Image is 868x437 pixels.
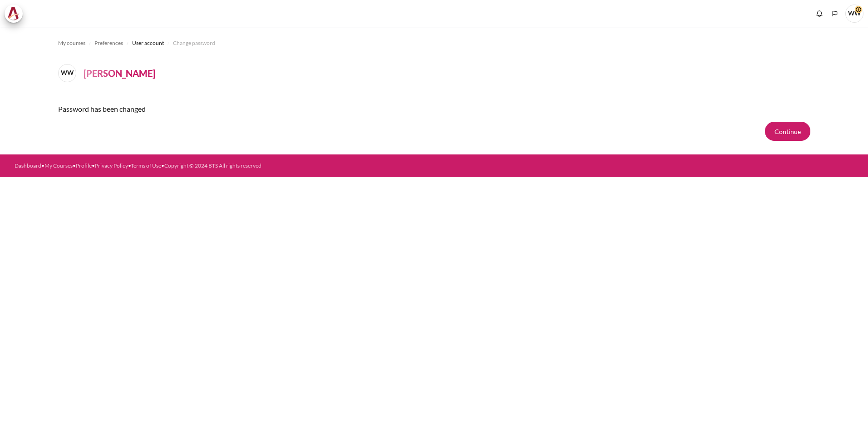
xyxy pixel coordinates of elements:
[58,64,80,82] a: WW
[164,162,261,169] a: Copyright © 2024 BTS All rights reserved
[131,162,161,169] a: Terms of Use
[7,7,20,20] img: Architeck
[58,39,85,47] span: My courses
[94,39,123,47] span: Preferences
[58,36,810,50] nav: Navigation bar
[845,5,863,23] span: WW
[15,162,486,170] div: • • • • •
[58,96,810,122] div: Password has been changed
[15,162,41,169] a: Dashboard
[828,7,842,20] button: Languages
[813,7,826,20] div: Show notification window with no new notifications
[173,38,215,49] a: Change password
[58,64,76,82] span: WW
[173,39,215,47] span: Change password
[58,38,85,49] a: My courses
[845,5,863,23] a: User menu
[95,162,128,169] a: Privacy Policy
[765,122,810,141] button: Continue
[44,162,73,169] a: My Courses
[84,66,155,80] h4: [PERSON_NAME]
[94,38,123,49] a: Preferences
[5,5,27,23] a: Architeck Architeck
[132,39,164,47] span: User account
[76,162,92,169] a: Profile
